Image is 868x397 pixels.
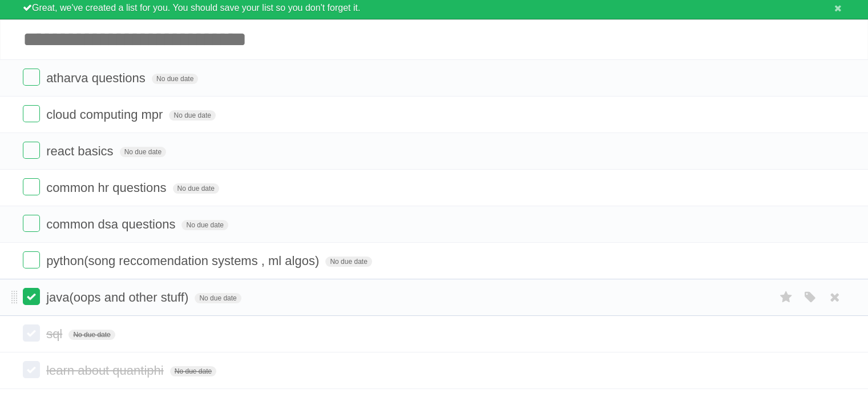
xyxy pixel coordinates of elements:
[169,110,215,121] span: No due date
[23,361,40,378] label: Done
[46,181,169,195] span: common hr questions
[152,74,198,84] span: No due date
[181,220,228,230] span: No due date
[195,293,241,303] span: No due date
[325,256,372,267] span: No due date
[46,327,65,341] span: sql
[170,366,216,376] span: No due date
[46,217,178,231] span: common dsa questions
[23,288,40,305] label: Done
[46,290,191,304] span: java(oops and other stuff)
[46,144,116,158] span: react basics
[23,69,40,86] label: Done
[120,147,166,157] span: No due date
[68,330,115,340] span: No due date
[46,363,167,378] span: learn about quantiphi
[776,288,797,307] label: Star task
[23,324,40,342] label: Done
[23,178,40,195] label: Done
[23,142,40,159] label: Done
[46,107,165,122] span: cloud computing mpr
[23,215,40,232] label: Done
[46,71,148,85] span: atharva questions
[23,105,40,122] label: Done
[173,183,219,194] span: No due date
[23,251,40,268] label: Done
[46,254,322,268] span: python(song reccomendation systems , ml algos)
